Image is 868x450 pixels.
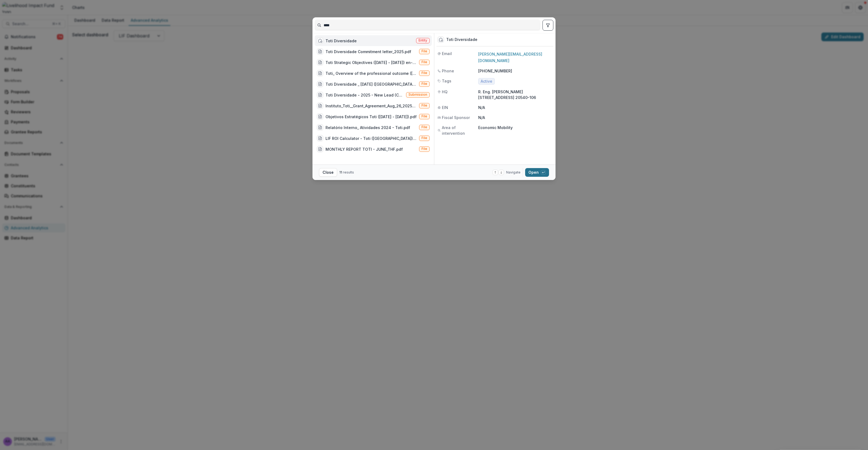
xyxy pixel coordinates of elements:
button: toggle filters [542,20,553,31]
span: Submission [409,93,427,97]
div: Toti_ Overview of the professional outcome ([DATE]).pdf [325,70,417,76]
span: EIN [442,105,448,110]
div: Instituto_Toti__Grant_Agreement_Aug_26_2025_Assinado.pdf [325,103,417,109]
span: Tags [442,78,451,84]
div: MONTHLY REPORT TOTI - JUNE_THF.pdf [325,146,403,152]
span: File [422,147,427,151]
span: Active [481,79,492,84]
button: Open [525,168,549,177]
div: Toti Diversidade - 2025 - New Lead (Choose this when adding a new proposal to the first stage of ... [325,92,404,98]
a: [PERSON_NAME][EMAIL_ADDRESS][DOMAIN_NAME] [478,52,542,63]
span: File [422,136,427,140]
span: Area of intervention [442,125,478,136]
span: Email [442,51,452,56]
span: 11 [339,170,342,174]
div: Relatório Interno_ Atividades 2024 - Toti.pdf [325,125,410,130]
div: Toti Strategic Objectives ([DATE] - [DATE]) en-US.pdf [325,60,417,65]
span: File [422,114,427,118]
p: R. Eng. [PERSON_NAME][STREET_ADDRESS] 20540-106 [478,89,552,100]
div: Toti Diversidade [325,38,357,44]
span: results [343,170,354,174]
span: HQ [442,89,448,95]
p: [PHONE_NUMBER] [478,68,552,74]
span: Phone [442,68,454,74]
span: Fiscal Sponsor [442,115,470,120]
p: N/A [478,115,552,120]
p: N/A [478,105,552,110]
span: Entity [419,38,427,42]
div: LIF ROI Calculator - Toti ([GEOGRAPHIC_DATA]).xlsx [325,136,417,141]
span: File [422,71,427,75]
p: Economic Mobility [478,125,552,130]
button: Close [319,168,337,177]
div: Toti Diversidade [446,37,477,42]
span: File [422,60,427,64]
span: Navigate [506,170,521,175]
span: File [422,125,427,129]
div: Objetivos Estratégicos Toti ([DATE] - [DATE]).pdf [325,114,417,120]
span: File [422,82,427,86]
div: Toti Diversidade _ [DATE] ([GEOGRAPHIC_DATA]).pdf [325,81,417,87]
span: File [422,49,427,53]
span: File [422,104,427,107]
div: Toti Diversidade Commitment letter_2025.pdf [325,49,411,54]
